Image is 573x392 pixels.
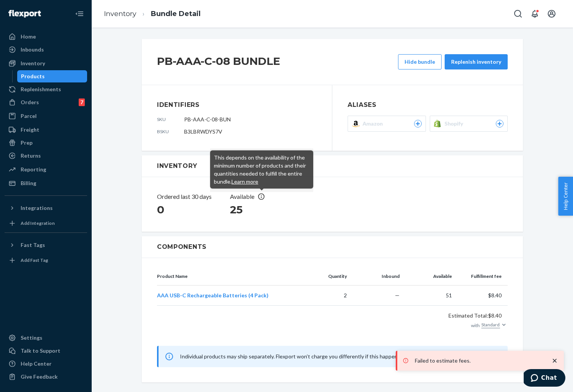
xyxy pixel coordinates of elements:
a: Home [5,31,87,43]
span: Available [230,193,254,200]
button: Open notifications [527,6,542,21]
div: Freight [21,126,39,134]
span: 25 [230,203,243,216]
span: Individual products may ship separately. Flexport won’t charge you differently if this happens. [180,353,401,360]
button: Open Search Box [510,6,526,21]
a: AAA USB-C Rechargeable Batteries (4 Pack) [157,292,269,298]
div: Returns [21,152,41,160]
div: Inventory [21,60,45,67]
div: Products [21,73,45,80]
a: Add Fast Tag [5,254,87,266]
a: Parcel [5,110,87,122]
span: B3LBRWDYS7V [184,128,222,135]
th: Product Name [157,267,297,286]
div: Give Feedback [21,373,58,381]
div: Estimated Total: $8.40 [448,312,508,319]
span: Shopify [445,120,466,127]
div: Settings [21,334,42,342]
a: Billing [5,177,87,189]
div: Add Fast Tag [21,257,48,263]
div: Orders [21,98,39,106]
button: Help Center [558,177,573,216]
a: Orders7 [5,96,87,108]
p: sku [157,116,169,123]
td: 2 [297,286,350,306]
button: Give Feedback [5,371,87,383]
span: Amazon [363,120,386,127]
div: Inbounds [21,46,44,53]
div: Fast Tags [21,241,45,249]
span: — [395,292,400,298]
th: Fulfillment fee [455,267,508,286]
div: Billing [21,179,36,187]
a: Settings [5,332,87,344]
button: Fast Tags [5,239,87,251]
a: Inventory [5,57,87,69]
th: Quantity [297,267,350,286]
iframe: Opens a widget where you can chat to one of our agents [524,369,565,388]
a: Returns [5,150,87,162]
div: 7 [79,98,85,106]
span: PB-AAA-C-08-BUN [184,116,231,123]
button: Shopify [430,116,508,132]
p: This depends on the availability of the minimum number of products and their quantities needed to... [214,153,309,186]
button: Learn more [231,177,258,186]
button: Talk to Support [5,345,87,357]
div: Help Center [21,360,52,368]
button: Open account menu [544,6,559,21]
th: Inbound [350,267,403,286]
h3: Inventory [157,161,508,171]
a: Reporting [5,163,87,176]
div: Talk to Support [21,347,60,355]
div: Parcel [21,112,37,120]
div: Home [21,33,36,40]
a: Inbounds [5,44,87,56]
th: Available [403,267,455,286]
p: bsku [157,128,169,135]
div: Integrations [21,204,53,212]
svg: close toast [551,357,558,365]
h2: PB-AAA-C-08 BUNDLE [157,54,398,68]
span: Ordered last 30 days [157,193,212,200]
a: Products [17,70,87,82]
button: Close Navigation [72,6,87,21]
a: Prep [5,137,87,149]
div: Replenishments [21,85,61,93]
h3: Components [157,242,508,252]
td: $8.40 [455,286,508,306]
div: Standard [481,321,500,328]
a: Bundle Detail [151,10,201,18]
td: 51 [403,286,455,306]
ol: breadcrumbs [98,3,207,25]
a: Add Integration [5,217,87,229]
button: Integrations [5,202,87,214]
img: Flexport logo [8,10,41,18]
span: with [471,323,480,328]
div: Reporting [21,166,46,173]
button: Hide bundle [398,54,442,69]
div: Add Integration [21,220,55,226]
h3: Identifiers [157,100,317,110]
a: Replenishments [5,83,87,95]
a: Freight [5,124,87,136]
span: 0 [157,203,164,216]
h3: Aliases [348,100,508,110]
p: Failed to estimate fees. [415,357,543,365]
a: Help Center [5,358,87,370]
button: Amazon [348,116,426,132]
button: Replenish inventory [445,54,508,69]
a: Inventory [104,10,136,18]
div: Prep [21,139,32,147]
